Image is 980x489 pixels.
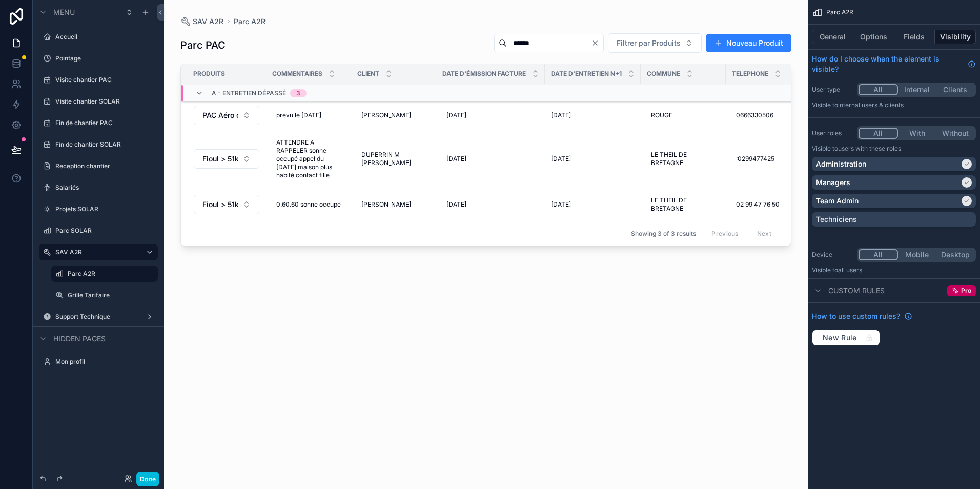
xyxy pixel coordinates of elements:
[193,70,225,78] span: Produits
[55,205,152,213] label: Projets SOLAR
[812,54,964,74] span: How do I choose when the element is visible?
[194,195,259,214] button: Select Button
[859,249,898,260] button: All
[826,8,853,16] span: Parc A2R
[55,227,152,235] label: Parc SOLAR
[361,151,426,167] span: DUPERRIN M [PERSON_NAME]
[812,330,880,346] button: New Rule
[736,155,774,163] span: :0299477425
[276,138,341,179] span: ATTENDRE A RAPPELER sonne occupé appel du [DATE] maison plus habité contact fille
[361,111,411,119] span: [PERSON_NAME]
[194,149,259,169] button: Select Button
[812,145,976,153] p: Visible to
[55,97,152,106] label: Visite chantier SOLAR
[276,200,341,209] span: 0.60.60 sonne occupé
[357,70,379,78] span: Client
[812,311,900,321] span: How to use custom rules?
[812,86,853,94] label: User type
[936,84,974,95] button: Clients
[551,70,622,78] span: Date d'entretien n+1
[55,248,137,256] label: SAV A2R
[935,30,976,44] button: Visibility
[859,84,898,95] button: All
[812,101,976,109] p: Visible to
[816,159,866,169] p: Administration
[812,266,976,274] p: Visible to
[55,140,152,149] label: Fin de chantier SOLAR
[296,89,300,97] div: 3
[276,111,321,119] span: prévu le [DATE]
[859,128,898,139] button: All
[551,111,571,119] span: [DATE]
[898,84,936,95] button: Internal
[234,16,266,27] a: Parc A2R
[55,313,137,321] label: Support Technique
[812,30,853,44] button: General
[961,287,971,295] span: Pro
[551,200,571,209] span: [DATE]
[816,214,857,225] p: Techniciens
[446,155,466,163] span: [DATE]
[706,34,791,52] button: Nouveau Produit
[212,89,286,97] span: a - entretien dépassé
[651,111,672,119] span: ROUGE
[53,334,106,344] span: Hidden pages
[55,119,152,127] label: Fin de chantier PAC
[591,39,603,47] button: Clear
[651,151,716,167] span: LE THEIL DE BRETAGNE
[853,30,894,44] button: Options
[361,200,411,209] span: [PERSON_NAME]
[819,333,861,342] span: New Rule
[838,145,901,152] span: Users with these roles
[608,33,702,53] button: Select Button
[68,270,152,278] a: Parc A2R
[617,38,681,48] span: Filtrer par Produits
[202,110,238,120] span: PAC Aéro ou Géo
[838,266,862,274] span: all users
[736,200,780,209] span: 02 99 47 76 50
[55,358,152,366] label: Mon profil
[732,70,768,78] span: Telephone
[936,249,974,260] button: Desktop
[68,291,152,299] a: Grille Tarifaire
[442,70,526,78] span: Date d'émission facture
[193,16,223,27] span: SAV A2R
[898,128,936,139] button: With
[55,76,152,84] label: Visite chantier PAC
[55,184,152,192] label: Salariés
[180,16,223,27] a: SAV A2R
[55,162,152,170] label: Reception chantier
[898,249,936,260] button: Mobile
[812,129,853,137] label: User roles
[55,54,152,63] label: Pointage
[631,230,696,238] span: Showing 3 of 3 results
[55,33,152,41] label: Accueil
[936,128,974,139] button: Without
[816,196,859,206] p: Team Admin
[894,30,935,44] button: Fields
[651,196,716,213] span: LE THEIL DE BRETAGNE
[136,472,159,486] button: Done
[446,111,466,119] span: [DATE]
[812,251,853,259] label: Device
[736,111,773,119] span: 0666330506
[53,7,75,17] span: Menu
[812,54,976,74] a: How do I choose when the element is visible?
[816,177,850,188] p: Managers
[272,70,322,78] span: Commentaires
[194,106,259,125] button: Select Button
